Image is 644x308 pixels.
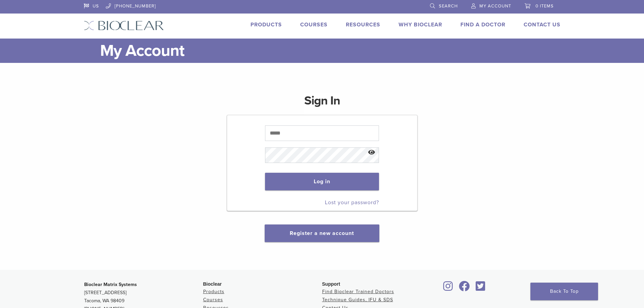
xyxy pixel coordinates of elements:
[322,289,394,294] a: Find Bioclear Trained Doctors
[203,281,222,287] span: Bioclear
[530,283,598,300] a: Back To Top
[265,173,379,190] button: Log in
[325,199,379,206] a: Lost your password?
[265,224,379,242] button: Register a new account
[439,3,458,9] span: Search
[290,230,354,237] a: Register a new account
[441,285,455,292] a: Bioclear
[457,285,472,292] a: Bioclear
[322,297,393,303] a: Technique Guides, IFU & SDS
[346,21,380,28] a: Resources
[304,93,340,114] h1: Sign In
[84,21,164,30] img: Bioclear
[203,289,224,294] a: Products
[100,39,560,63] h1: My Account
[322,281,340,287] span: Support
[251,21,282,28] a: Products
[479,3,511,9] span: My Account
[524,21,560,28] a: Contact Us
[84,282,137,287] strong: Bioclear Matrix Systems
[535,3,554,9] span: 0 items
[460,21,505,28] a: Find A Doctor
[474,285,488,292] a: Bioclear
[399,21,442,28] a: Why Bioclear
[203,297,223,303] a: Courses
[300,21,328,28] a: Courses
[364,144,379,161] button: Show password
